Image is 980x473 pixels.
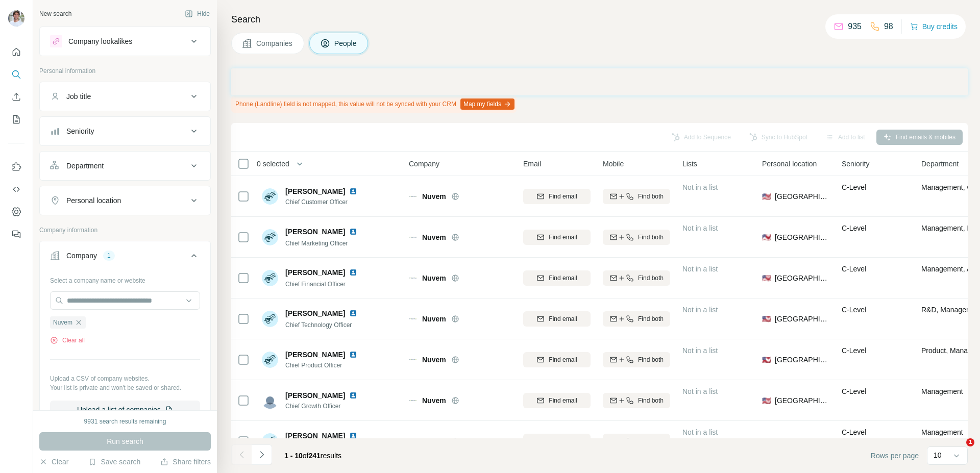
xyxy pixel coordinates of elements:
[422,355,446,365] span: Nuvem
[262,352,278,368] img: Avatar
[523,270,591,286] button: Find email
[349,351,357,359] img: LinkedIn logo
[231,95,517,113] div: Phone (Landline) field is not mapped, this value will not be synced with your CRM
[39,457,68,467] button: Clear
[638,314,664,323] span: Find both
[523,189,591,204] button: Find email
[8,110,24,129] button: My lists
[257,159,289,169] span: 0 selected
[262,229,278,245] img: Avatar
[284,452,341,460] span: results
[549,273,577,283] span: Find email
[39,9,71,18] div: New search
[262,392,278,409] img: Avatar
[549,355,577,364] span: Find email
[910,19,958,34] button: Buy credits
[762,159,817,169] span: Personal location
[422,436,446,446] span: Nuvem
[549,314,577,323] span: Find email
[285,350,345,360] span: [PERSON_NAME]
[40,119,210,143] button: Seniority
[884,20,893,33] p: 98
[256,38,293,48] span: Companies
[39,66,211,76] p: Personal information
[303,452,309,460] span: of
[50,401,200,419] button: Upload a list of companies
[460,98,514,110] button: Map my fields
[775,191,829,202] span: [GEOGRAPHIC_DATA]
[50,383,200,392] p: Your list is private and won't be saved or shared.
[68,36,132,46] div: Company lookalikes
[682,428,718,436] span: Not in a list
[40,154,210,178] button: Department
[934,450,942,460] p: 10
[262,188,278,205] img: Avatar
[285,267,345,278] span: [PERSON_NAME]
[762,273,771,283] span: 🇺🇸
[775,273,829,283] span: [GEOGRAPHIC_DATA]
[638,233,664,242] span: Find both
[422,273,446,283] span: Nuvem
[285,281,346,288] span: Chief Financial Officer
[422,232,446,242] span: Nuvem
[285,197,361,207] span: Chief Customer Officer
[762,395,771,406] span: 🇺🇸
[775,314,829,324] span: [GEOGRAPHIC_DATA]
[523,230,591,245] button: Find email
[409,274,417,282] img: Logo of Nuvem
[231,12,968,27] h4: Search
[523,311,591,327] button: Find email
[871,451,919,461] span: Rows per page
[603,159,624,169] span: Mobile
[775,436,829,446] span: [GEOGRAPHIC_DATA]
[945,438,970,463] iframe: Intercom live chat
[160,457,211,467] button: Share filters
[762,355,771,365] span: 🇺🇸
[603,434,670,449] button: Find both
[349,432,357,440] img: LinkedIn logo
[50,374,200,383] p: Upload a CSV of company websites.
[409,192,417,201] img: Logo of Nuvem
[549,192,577,201] span: Find email
[762,191,771,202] span: 🇺🇸
[638,355,664,364] span: Find both
[409,437,417,445] img: Logo of Nuvem
[88,457,140,467] button: Save search
[66,251,97,261] div: Company
[842,306,866,314] span: C-Level
[842,224,866,232] span: C-Level
[40,84,210,109] button: Job title
[682,159,697,169] span: Lists
[66,195,121,206] div: Personal location
[262,270,278,286] img: Avatar
[285,361,361,370] span: Chief Product Officer
[349,187,357,195] img: LinkedIn logo
[638,192,664,201] span: Find both
[53,318,72,327] span: Nuvem
[309,452,321,460] span: 241
[921,387,963,395] span: Management
[842,159,869,169] span: Seniority
[66,91,91,102] div: Job title
[842,346,866,355] span: C-Level
[409,315,417,323] img: Logo of Nuvem
[842,387,866,395] span: C-Level
[252,444,272,465] button: Navigate to next page
[682,346,718,355] span: Not in a list
[40,29,210,54] button: Company lookalikes
[409,159,439,169] span: Company
[285,227,345,237] span: [PERSON_NAME]
[603,393,670,408] button: Find both
[762,314,771,324] span: 🇺🇸
[285,431,345,441] span: [PERSON_NAME]
[40,243,210,272] button: Company1
[262,433,278,450] img: Avatar
[921,428,963,436] span: Management
[285,390,345,401] span: [PERSON_NAME]
[84,417,166,426] div: 9931 search results remaining
[638,273,664,283] span: Find both
[775,355,829,365] span: [GEOGRAPHIC_DATA]
[285,308,345,318] span: [PERSON_NAME]
[284,452,303,460] span: 1 - 10
[549,437,577,446] span: Find email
